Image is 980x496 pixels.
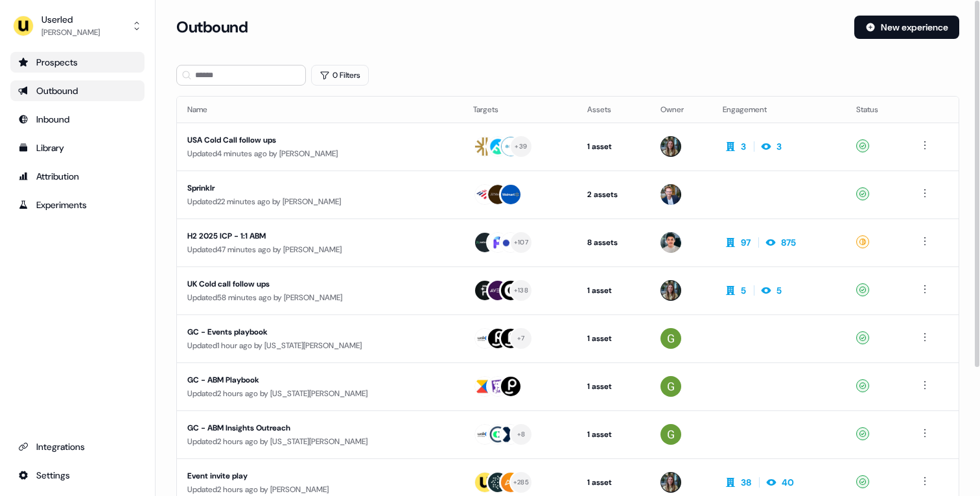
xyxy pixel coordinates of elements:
[587,380,639,393] div: 1 asset
[187,483,452,496] div: Updated 2 hours ago by [PERSON_NAME]
[18,469,137,482] div: Settings
[187,387,452,400] div: Updated 2 hours ago by [US_STATE][PERSON_NAME]
[187,278,432,290] div: UK Cold call follow ups
[587,188,639,201] div: 2 assets
[18,141,137,154] div: Library
[660,280,681,301] img: Charlotte
[18,170,137,183] div: Attribution
[177,97,463,123] th: Name
[587,428,639,441] div: 1 asset
[187,195,452,208] div: Updated 22 minutes ago by [PERSON_NAME]
[187,435,452,448] div: Updated 2 hours ago by [US_STATE][PERSON_NAME]
[741,236,751,249] div: 97
[311,65,369,86] button: 0 Filters
[587,284,639,297] div: 1 asset
[515,141,527,152] div: + 39
[514,237,528,248] div: + 107
[187,325,432,338] div: GC - Events playbook
[660,184,681,205] img: Yann
[660,232,681,253] img: Vincent
[187,243,452,256] div: Updated 47 minutes ago by [PERSON_NAME]
[587,332,639,345] div: 1 asset
[517,333,525,344] div: + 7
[781,236,796,249] div: 875
[776,284,782,297] div: 5
[18,56,137,69] div: Prospects
[741,140,746,153] div: 3
[650,97,713,123] th: Owner
[187,147,452,160] div: Updated 4 minutes ago by [PERSON_NAME]
[10,80,145,101] a: Go to outbound experience
[187,182,432,195] div: Sprinklr
[187,339,452,352] div: Updated 1 hour ago by [US_STATE][PERSON_NAME]
[10,109,145,130] a: Go to Inbound
[587,236,639,249] div: 8 assets
[463,97,577,123] th: Targets
[587,476,639,489] div: 1 asset
[660,136,681,157] img: Charlotte
[41,26,100,39] div: [PERSON_NAME]
[660,424,681,445] img: Georgia
[18,113,137,126] div: Inbound
[176,18,248,37] h3: Outbound
[187,134,432,147] div: USA Cold Call follow ups
[187,230,432,242] div: H2 2025 ICP - 1:1 ABM
[187,421,432,434] div: GC - ABM Insights Outreach
[846,97,907,123] th: Status
[10,137,145,158] a: Go to templates
[741,284,746,297] div: 5
[18,198,137,211] div: Experiments
[660,376,681,397] img: Georgia
[187,373,432,386] div: GC - ABM Playbook
[854,16,959,39] button: New experience
[517,429,526,440] div: + 8
[10,10,145,41] button: Userled[PERSON_NAME]
[513,477,529,488] div: + 285
[10,465,145,486] a: Go to integrations
[187,291,452,304] div: Updated 58 minutes ago by [PERSON_NAME]
[782,476,794,489] div: 40
[514,285,528,296] div: + 138
[577,97,649,123] th: Assets
[187,469,432,482] div: Event invite play
[10,52,145,73] a: Go to prospects
[741,476,751,489] div: 38
[660,328,681,349] img: Georgia
[660,472,681,493] img: Charlotte
[712,97,846,123] th: Engagement
[587,140,639,153] div: 1 asset
[10,166,145,187] a: Go to attribution
[41,13,100,26] div: Userled
[776,140,782,153] div: 3
[10,195,145,215] a: Go to experiments
[10,436,145,457] a: Go to integrations
[18,440,137,453] div: Integrations
[18,84,137,97] div: Outbound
